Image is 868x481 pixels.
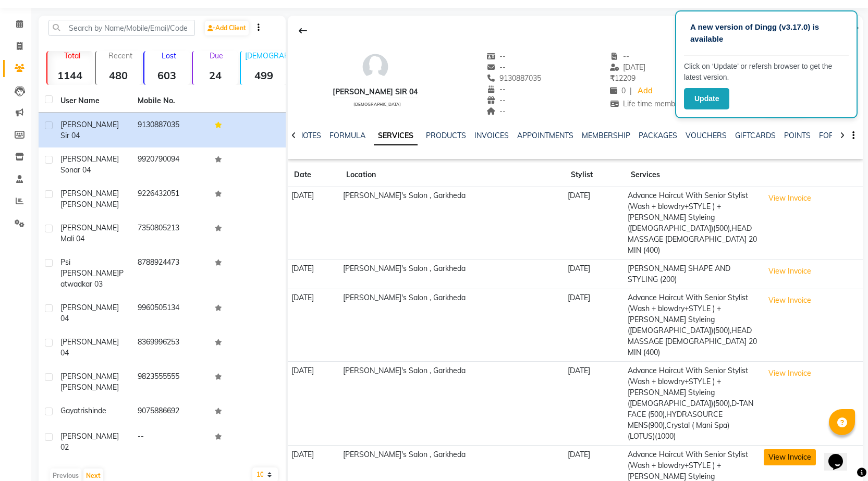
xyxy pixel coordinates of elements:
td: 8369996253 [131,330,209,365]
span: [PERSON_NAME] [60,383,119,392]
span: 9130887035 [486,73,542,83]
th: Stylist [565,163,625,187]
span: -- [486,52,506,61]
a: Add Client [205,21,249,35]
button: View Invoice [764,449,816,465]
button: View Invoice [764,263,816,279]
a: SERVICES [374,127,418,145]
th: Location [340,163,565,187]
span: [PERSON_NAME] 02 [60,431,119,452]
span: [PERSON_NAME] 04 [60,337,119,357]
td: [PERSON_NAME]'s Salon , Garkheda [340,289,565,362]
a: INVOICES [474,131,509,140]
span: [DEMOGRAPHIC_DATA] [353,102,401,107]
a: GIFTCARDS [735,131,776,140]
a: VOUCHERS [686,131,727,140]
a: PRODUCTS [426,131,466,140]
a: FORMS [819,131,845,140]
p: Total [52,51,93,60]
td: 9960505134 [131,296,209,330]
td: [PERSON_NAME]'s Salon , Garkheda [340,362,565,446]
td: [DATE] [288,362,339,446]
span: [PERSON_NAME] [60,189,119,198]
span: -- [486,84,506,94]
input: Search by Name/Mobile/Email/Code [48,20,195,36]
span: [PERSON_NAME] [60,200,119,209]
td: 8788924473 [131,251,209,296]
th: Mobile No. [131,89,209,113]
span: [PERSON_NAME] sir 04 [60,120,119,140]
td: 9823555555 [131,365,209,399]
span: psi [PERSON_NAME] [60,257,119,278]
div: Back to Client [292,21,314,41]
th: Services [625,163,761,187]
p: [DEMOGRAPHIC_DATA] [245,51,286,60]
td: [DATE] [565,362,625,446]
button: View Invoice [764,190,816,206]
td: Advance Haircut With Senior Stylist (Wash + blowdry+STYLE ) + [PERSON_NAME] Styleing ([DEMOGRAPHI... [625,289,761,362]
td: [DATE] [288,187,339,260]
span: -- [486,63,506,72]
td: Advance Haircut With Senior Stylist (Wash + blowdry+STYLE ) + [PERSON_NAME] Styleing ([DEMOGRAPHI... [625,362,761,446]
span: shinde [84,406,106,415]
strong: 603 [144,69,190,82]
p: Click on ‘Update’ or refersh browser to get the latest version. [684,61,849,83]
button: View Invoice [764,292,816,309]
a: POINTS [784,131,811,140]
div: [PERSON_NAME] sir 04 [333,87,418,97]
span: [PERSON_NAME] mali 04 [60,223,119,243]
td: 7350805213 [131,216,209,251]
span: [DATE] [610,63,646,72]
img: avatar [360,51,391,82]
th: Date [288,163,339,187]
td: [PERSON_NAME]'s Salon , Garkheda [340,187,565,260]
td: 9075886692 [131,399,209,425]
td: 9130887035 [131,113,209,147]
a: MEMBERSHIP [582,131,630,140]
a: Add [636,84,654,98]
button: View Invoice [764,365,816,381]
td: -- [131,425,209,459]
span: ₹ [610,73,615,83]
td: [PERSON_NAME]'s Salon , Garkheda [340,260,565,289]
iframe: chat widget [824,439,858,471]
p: Due [195,51,238,60]
span: [PERSON_NAME] [60,372,119,381]
td: Advance Haircut With Senior Stylist (Wash + blowdry+STYLE ) + [PERSON_NAME] Styleing ([DEMOGRAPHI... [625,187,761,260]
span: gayatri [60,406,84,415]
strong: 24 [193,69,238,82]
button: Update [684,88,729,109]
td: [DATE] [288,260,339,289]
span: | [630,85,632,96]
span: Life time membarship [610,99,696,108]
a: APPOINTMENTS [517,131,573,140]
span: 12209 [610,73,635,83]
td: [DATE] [565,260,625,289]
span: 0 [610,86,626,95]
td: [PERSON_NAME] SHAPE AND STYLING (200) [625,260,761,289]
p: A new version of Dingg (v3.17.0) is available [690,21,842,45]
a: PACKAGES [639,131,677,140]
strong: 480 [96,69,141,82]
a: FORMULA [329,131,365,140]
td: [DATE] [565,289,625,362]
td: 9920790094 [131,147,209,182]
span: -- [486,95,506,105]
span: -- [610,52,630,61]
td: [DATE] [565,187,625,260]
th: User Name [54,89,131,113]
a: NOTES [298,131,321,140]
span: [PERSON_NAME] 04 [60,303,119,323]
p: Recent [100,51,141,60]
strong: 499 [241,69,286,82]
strong: 1144 [47,69,93,82]
span: -- [486,106,506,116]
td: 9226432051 [131,182,209,216]
span: [PERSON_NAME] sonar 04 [60,154,119,175]
p: Lost [149,51,190,60]
td: [DATE] [288,289,339,362]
